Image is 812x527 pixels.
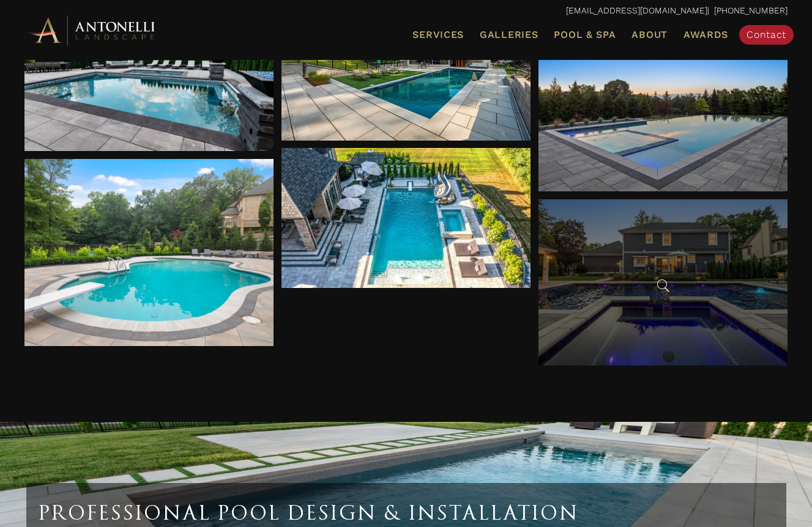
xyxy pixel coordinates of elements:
a: Contact [739,25,794,45]
a: Pool & Spa [549,27,620,43]
span: Awards [683,29,728,40]
span: About [631,30,668,40]
span: Galleries [480,29,538,40]
a: Awards [679,27,733,43]
span: Services [412,30,464,40]
p: | [PHONE_NUMBER] [24,3,788,19]
img: Antonelli Horizontal Logo [24,13,159,47]
span: Contact [747,29,786,40]
a: Galleries [475,27,543,43]
a: About [627,27,672,43]
a: [EMAIL_ADDRESS][DOMAIN_NAME] [566,6,707,15]
span: Pool & Spa [554,29,616,40]
a: Services [408,27,469,43]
